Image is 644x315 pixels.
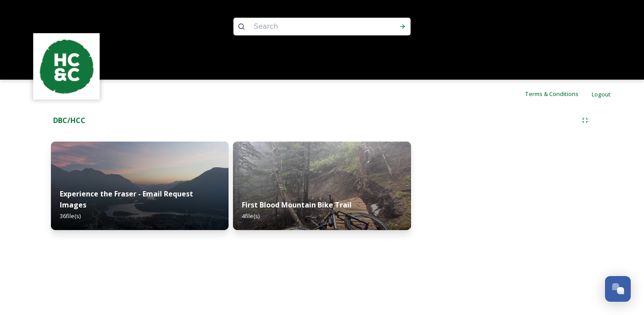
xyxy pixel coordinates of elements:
span: 36 file(s) [60,212,81,220]
button: Open Chat [605,276,631,302]
img: Christian%2520Ward-182.jpg [51,142,229,230]
span: Logout [592,90,611,98]
img: 5a5c47c1-4357-42bd-87f7-951017a51c5a.jpg [233,142,411,230]
span: 4 file(s) [242,212,260,220]
strong: Experience the Fraser - Email Request Images [60,189,193,210]
span: Terms & Conditions [525,90,578,98]
strong: First Blood Mountain Bike Trail [242,200,352,210]
strong: DBC/HCC [53,115,85,125]
a: Terms & Conditions [525,88,592,99]
input: Search [249,17,371,36]
img: logo.png [35,35,99,99]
